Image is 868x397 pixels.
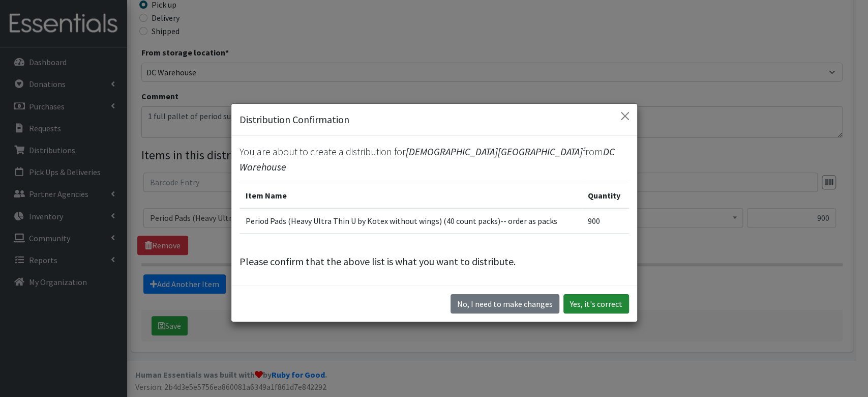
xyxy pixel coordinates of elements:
p: Please confirm that the above list is what you want to distribute. [240,254,629,269]
button: Close [617,108,633,124]
span: [DEMOGRAPHIC_DATA][GEOGRAPHIC_DATA] [406,145,583,158]
h5: Distribution Confirmation [240,112,349,127]
span: DC Warehouse [240,145,615,173]
button: No I need to make changes [451,294,559,314]
button: Yes, it's correct [563,294,629,314]
th: Item Name [240,183,582,209]
th: Quantity [582,183,629,209]
td: 900 [582,208,629,234]
p: You are about to create a distribution for from [240,144,629,175]
td: Period Pads (Heavy Ultra Thin U by Kotex without wings) (40 count packs)-- order as packs [240,208,582,234]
